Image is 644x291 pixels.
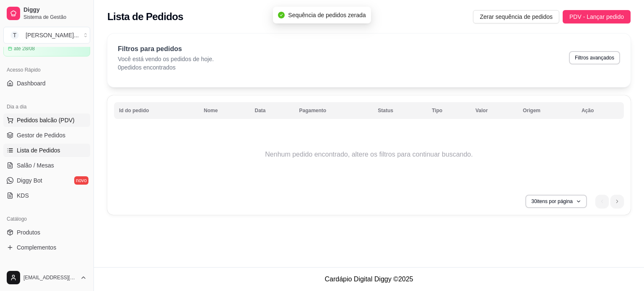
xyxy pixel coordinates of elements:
[17,116,75,124] span: Pedidos balcão (PDV)
[3,241,90,254] a: Complementos
[10,31,19,39] span: T
[3,268,90,288] button: [EMAIL_ADDRESS][DOMAIN_NAME]
[249,102,294,119] th: Data
[470,102,518,119] th: Valor
[3,100,90,113] div: Dia a dia
[576,102,624,119] th: Ação
[23,14,87,21] span: Sistema de Gestão
[563,10,631,23] button: PDV - Lançar pedido
[17,79,46,88] span: Dashboard
[3,129,90,142] a: Gestor de Pedidos
[26,31,79,39] div: [PERSON_NAME] ...
[3,63,90,77] div: Acesso Rápido
[17,243,56,252] span: Complementos
[14,45,35,52] article: até 28/08
[17,131,65,139] span: Gestor de Pedidos
[17,228,40,237] span: Produtos
[114,102,199,119] th: Id do pedido
[23,274,77,281] span: [EMAIL_ADDRESS][DOMAIN_NAME]
[3,226,90,239] a: Produtos
[3,212,90,226] div: Catálogo
[114,121,624,188] td: Nenhum pedido encontrado, altere os filtros para continuar buscando.
[3,3,90,23] a: DiggySistema de Gestão
[294,102,373,119] th: Pagamento
[518,102,576,119] th: Origem
[288,12,366,18] span: Sequência de pedidos zerada
[17,161,54,170] span: Salão / Mesas
[569,51,620,64] button: Filtros avançados
[3,27,90,44] button: Select a team
[107,10,183,23] h2: Lista de Pedidos
[480,12,553,21] span: Zerar sequência de pedidos
[569,12,624,21] span: PDV - Lançar pedido
[23,6,87,14] span: Diggy
[278,12,285,18] span: check-circle
[94,267,644,291] footer: Cardápio Digital Diggy © 2025
[17,176,42,185] span: Diggy Bot
[591,191,628,212] nav: pagination navigation
[3,144,90,157] a: Lista de Pedidos
[199,102,250,119] th: Nome
[3,77,90,90] a: Dashboard
[3,174,90,187] a: Diggy Botnovo
[525,195,587,208] button: 30itens por página
[3,159,90,172] a: Salão / Mesas
[473,10,559,23] button: Zerar sequência de pedidos
[3,189,90,202] a: KDS
[118,55,214,63] p: Você está vendo os pedidos de hoje.
[17,191,29,200] span: KDS
[118,63,214,72] p: 0 pedidos encontrados
[427,102,470,119] th: Tipo
[118,44,214,54] p: Filtros para pedidos
[3,113,90,127] button: Pedidos balcão (PDV)
[373,102,427,119] th: Status
[17,146,60,155] span: Lista de Pedidos
[610,195,624,208] li: next page button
